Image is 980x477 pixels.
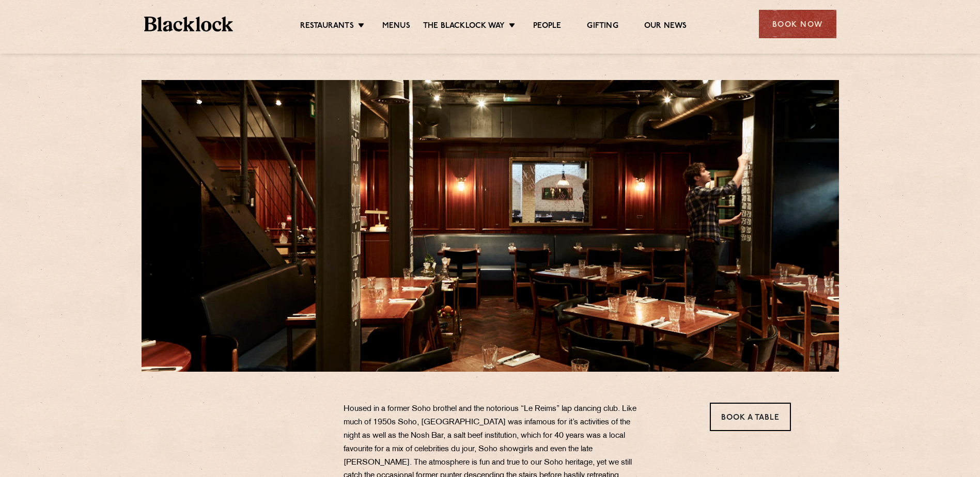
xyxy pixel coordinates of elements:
a: Book a Table [710,403,791,431]
div: Book Now [759,10,836,38]
a: People [533,21,561,33]
a: Gifting [587,21,618,33]
a: Restaurants [300,21,354,33]
a: Our News [644,21,687,33]
img: BL_Textured_Logo-footer-cropped.svg [144,17,234,31]
a: The Blacklock Way [423,21,505,33]
a: Menus [382,21,410,33]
